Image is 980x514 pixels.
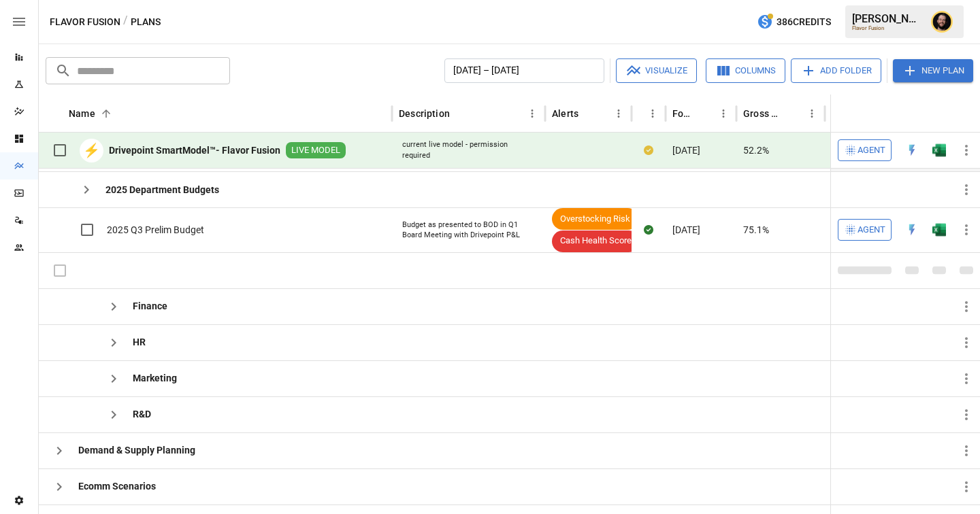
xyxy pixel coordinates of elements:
[791,58,881,83] button: Add Folder
[69,108,95,119] div: Name
[857,143,885,158] span: Agent
[616,58,697,83] button: Visualize
[80,139,103,162] div: ⚡
[932,223,946,237] div: Open in Excel
[402,220,535,241] div: Budget as presented to BOD in Q1 Board Meeting with Drivepoint P&L
[852,12,923,25] div: [PERSON_NAME]
[932,143,946,157] img: g5qfjXmAAAAABJRU5ErkJggg==
[399,108,450,119] div: Description
[672,108,693,119] div: Forecast start
[97,104,116,123] button: Sort
[552,235,640,247] span: Cash Health Score
[580,104,599,123] button: Sort
[78,443,195,457] b: Demand & Supply Planning
[123,14,128,31] div: /
[783,104,802,123] button: Sort
[109,143,280,157] b: Drivepoint SmartModel™- Flavor Fusion
[78,479,156,493] b: Ecomm Scenarios
[743,143,769,157] span: 52.2%
[444,58,604,83] button: [DATE] – [DATE]
[961,104,980,123] button: Sort
[743,108,782,119] div: Gross Margin
[643,104,662,123] button: Status column menu
[609,104,628,123] button: Alerts column menu
[523,104,542,123] button: Description column menu
[857,222,885,238] span: Agent
[133,407,151,421] b: R&D
[695,104,714,123] button: Sort
[706,58,785,83] button: Columns
[905,143,919,157] img: quick-edit-flash.b8aec18c.svg
[905,143,919,157] div: Open in Quick Edit
[107,223,204,237] span: 2025 Q3 Prelim Budget
[644,223,653,237] div: Sync complete
[852,25,923,31] div: Flavor Fusion
[451,104,470,123] button: Sort
[838,219,892,241] button: Agent
[905,223,919,237] img: quick-edit-flash.b8aec18c.svg
[286,144,346,157] span: LIVE MODEL
[893,59,973,82] button: New Plan
[402,139,535,160] div: current live model - permission required
[802,104,821,123] button: Gross Margin column menu
[932,223,946,237] img: g5qfjXmAAAAABJRU5ErkJggg==
[105,183,219,196] b: 2025 Department Budgets
[714,104,733,123] button: Forecast start column menu
[932,143,946,157] div: Open in Excel
[666,207,736,252] div: [DATE]
[666,133,736,169] div: [DATE]
[552,213,638,226] span: Overstocking Risk
[133,299,167,313] b: Finance
[133,371,177,385] b: Marketing
[133,335,146,349] b: HR
[931,11,953,33] img: Ciaran Nugent
[50,14,120,31] button: Flavor Fusion
[905,223,919,237] div: Open in Quick Edit
[743,223,769,237] span: 75.1%
[777,14,831,31] span: 386 Credits
[644,143,653,157] div: Your plan has changes in Excel that are not reflected in the Drivepoint Data Warehouse, select "S...
[552,108,578,119] div: Alerts
[632,104,651,123] button: Sort
[838,139,892,161] button: Agent
[751,10,836,35] button: 386Credits
[923,3,961,41] button: Ciaran Nugent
